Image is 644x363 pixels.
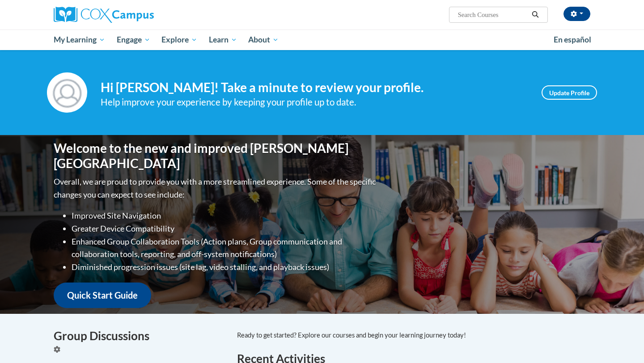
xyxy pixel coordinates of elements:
span: My Learning [54,34,105,45]
p: Overall, we are proud to provide you with a more streamlined experience. Some of the specific cha... [54,175,378,201]
input: Search Courses [457,9,529,20]
a: Cox Campus [54,7,224,23]
a: About [243,30,285,50]
div: Main menu [40,30,604,50]
a: Explore [156,30,203,50]
li: Improved Site Navigation [72,209,378,222]
a: Update Profile [542,85,597,100]
span: Learn [209,34,237,45]
a: Engage [111,30,156,50]
span: Explore [161,34,197,45]
button: Account Settings [563,7,590,21]
li: Enhanced Group Collaboration Tools (Action plans, Group communication and collaboration tools, re... [72,235,378,261]
h4: Hi [PERSON_NAME]! Take a minute to review your profile. [101,80,528,95]
span: Engage [117,34,150,45]
a: Quick Start Guide [54,283,151,308]
li: Diminished progression issues (site lag, video stalling, and playback issues) [72,261,378,274]
a: En español [548,30,597,49]
span: About [248,34,279,45]
button: Search [529,9,542,20]
a: My Learning [48,30,111,50]
img: Profile Image [47,72,87,113]
h1: Welcome to the new and improved [PERSON_NAME][GEOGRAPHIC_DATA] [54,141,378,171]
div: Help improve your experience by keeping your profile up to date. [101,95,528,110]
li: Greater Device Compatibility [72,222,378,235]
h4: Group Discussions [54,327,224,345]
span: En español [554,35,591,44]
a: Learn [203,30,243,50]
img: Cox Campus [54,7,154,23]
